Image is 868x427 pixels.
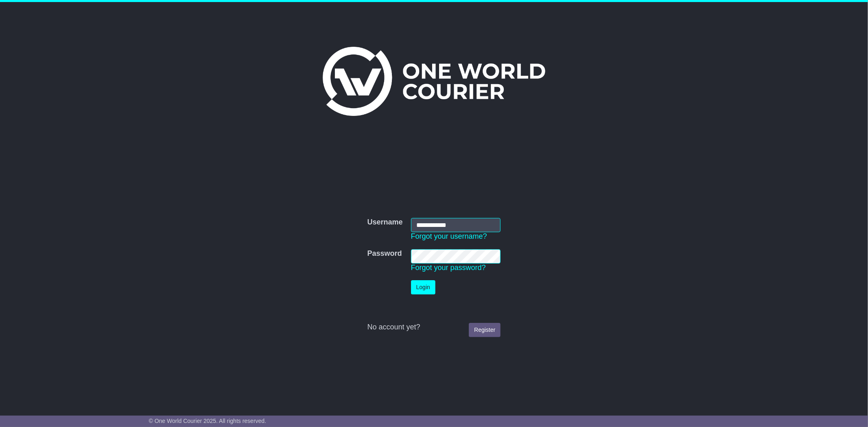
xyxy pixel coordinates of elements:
button: Login [411,280,435,294]
div: No account yet? [367,323,501,332]
a: Forgot your username? [411,232,487,240]
label: Username [367,218,403,227]
a: Register [469,323,501,337]
img: One World [323,47,545,116]
span: © One World Courier 2025. All rights reserved. [149,418,267,424]
a: Forgot your password? [411,264,486,272]
label: Password [367,249,402,258]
